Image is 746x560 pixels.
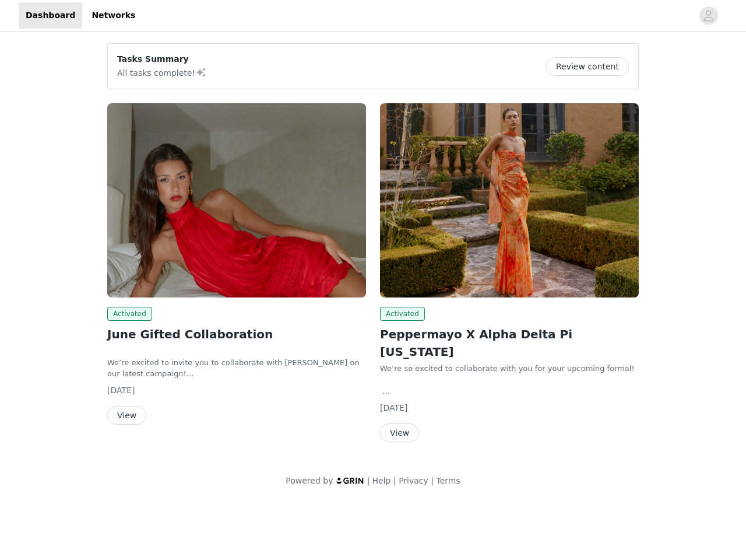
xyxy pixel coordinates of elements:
[380,103,639,297] img: Peppermayo AUS
[393,476,396,485] span: |
[107,357,366,380] p: We’re excited to invite you to collaborate with [PERSON_NAME] on our latest campaign!
[107,386,135,395] span: [DATE]
[380,363,639,374] p: We’re so excited to collaborate with you for your upcoming formal!
[380,423,419,442] button: View
[107,103,366,297] img: Peppermayo USA
[380,325,639,360] h2: Peppermayo X Alpha Delta Pi [US_STATE]
[436,476,460,485] a: Terms
[380,429,419,437] a: View
[703,6,714,25] div: avatar
[107,406,146,425] button: View
[85,2,142,29] a: Networks
[399,476,428,485] a: Privacy
[431,476,434,485] span: |
[286,476,333,485] span: Powered by
[380,307,425,321] span: Activated
[336,477,365,484] img: logo
[546,57,629,76] button: Review content
[367,476,370,485] span: |
[380,403,407,412] span: [DATE]
[117,53,207,65] p: Tasks Summary
[107,307,152,321] span: Activated
[107,325,366,343] h2: June Gifted Collaboration
[117,65,207,79] p: All tasks complete!
[107,411,146,420] a: View
[372,476,391,485] a: Help
[19,2,82,29] a: Dashboard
